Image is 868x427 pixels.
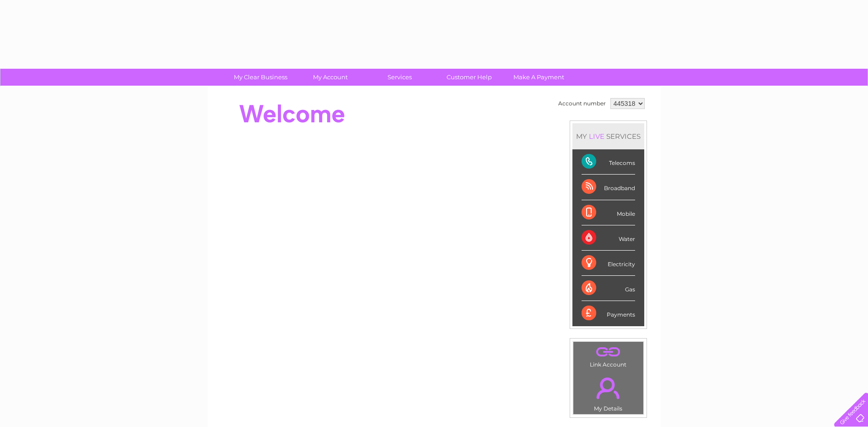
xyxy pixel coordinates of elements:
[431,69,507,86] a: Customer Help
[582,149,635,175] div: Telecoms
[582,251,635,276] div: Electricity
[572,123,644,149] div: MY SERVICES
[223,69,298,86] a: My Clear Business
[573,370,644,415] td: My Details
[362,69,437,86] a: Services
[573,341,644,370] td: Link Account
[292,69,368,86] a: My Account
[582,276,635,301] div: Gas
[576,344,641,360] a: .
[576,372,641,404] a: .
[556,96,608,111] td: Account number
[582,175,635,200] div: Broadband
[582,225,635,251] div: Water
[582,200,635,225] div: Mobile
[582,301,635,326] div: Payments
[587,132,606,141] div: LIVE
[501,69,577,86] a: Make A Payment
